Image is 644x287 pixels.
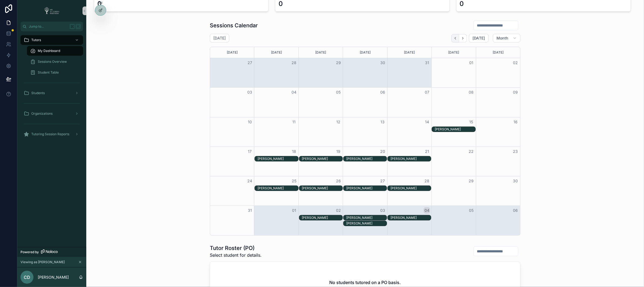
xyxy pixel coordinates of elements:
div: [PERSON_NAME] [390,216,431,220]
img: App logo [42,6,61,15]
button: 20 [379,148,386,155]
div: Tyson Caesar-Walker [302,156,342,161]
button: 06 [379,89,386,95]
span: Viewing as [PERSON_NAME] [20,260,65,264]
h1: Tutor Roster (PO) [210,244,262,252]
span: CD [24,274,30,281]
a: My Dashboard [27,46,83,56]
button: 31 [246,207,253,214]
div: [DATE] [477,47,519,58]
button: 05 [335,89,342,95]
p: [PERSON_NAME] [38,275,69,280]
span: Tutors [31,38,41,42]
a: Tutors [20,35,83,45]
button: Back [451,34,459,42]
span: Jump to... [29,24,67,29]
span: K [76,24,80,29]
div: scrollable content [17,31,86,247]
div: [PERSON_NAME] [258,157,298,161]
button: 31 [424,60,430,66]
button: 17 [246,148,253,155]
div: [PERSON_NAME] [346,216,387,220]
div: [PERSON_NAME] [390,186,431,190]
div: [DATE] [388,47,431,58]
button: 14 [424,119,430,125]
div: [PERSON_NAME] [390,157,431,161]
button: 02 [512,60,519,66]
button: 16 [512,119,519,125]
button: 07 [424,89,430,95]
div: Month View [210,47,520,236]
a: Students [20,88,83,98]
button: 10 [246,119,253,125]
h2: No students tutored on a PO basis. [330,279,401,286]
h1: Sessions Calendar [210,22,258,29]
button: 29 [335,60,342,66]
div: Tyson Caesar-Walker [302,186,342,191]
button: 04 [424,207,430,214]
div: Tyson Caesar-Walker [390,215,431,220]
div: Tyson Caesar-Walker [346,215,387,220]
button: 30 [512,178,519,184]
div: Tyson Caesar-Walker [346,156,387,161]
button: 30 [379,60,386,66]
a: Organizations [20,109,83,118]
button: Month [493,34,520,42]
button: Next [459,34,467,42]
div: Tyson Caesar-Walker [435,127,475,132]
span: Month [496,36,508,41]
span: Powered by [20,250,39,254]
span: [DATE] [472,36,485,41]
div: [PERSON_NAME] [302,157,342,161]
span: Organizations [31,111,53,116]
button: 01 [468,60,475,66]
span: Student Table [38,70,59,75]
div: [PERSON_NAME] [302,216,342,220]
button: 19 [335,148,342,155]
a: Student Table [27,68,83,77]
span: My Dashboard [38,49,60,53]
a: Sessions Overview [27,57,83,67]
button: [DATE] [469,34,489,42]
div: [DATE] [300,47,342,58]
div: [DATE] [433,47,475,58]
div: Tyson Caesar-Walker [390,186,431,191]
div: [PERSON_NAME] [346,221,387,226]
button: 13 [379,119,386,125]
button: 27 [246,60,253,66]
button: 26 [335,178,342,184]
button: 11 [291,119,297,125]
button: 05 [468,207,475,214]
button: 23 [512,148,519,155]
span: Students [31,91,45,95]
button: 27 [379,178,386,184]
button: 02 [335,207,342,214]
button: 22 [468,148,475,155]
button: 25 [291,178,297,184]
div: [PERSON_NAME] [258,186,298,190]
div: [DATE] [255,47,297,58]
div: [PERSON_NAME] [435,127,475,131]
div: Tyson Caesar-Walker [258,156,298,161]
button: Jump to...K [20,22,83,31]
h2: [DATE] [213,35,226,41]
button: 28 [424,178,430,184]
div: Tyson Caesar-Walker [258,186,298,191]
button: 15 [468,119,475,125]
div: [PERSON_NAME] [302,186,342,190]
button: 21 [424,148,430,155]
div: [PERSON_NAME] [346,157,387,161]
div: Tyson Caesar-Walker [346,221,387,226]
div: [DATE] [211,47,253,58]
span: Tutoring Session Reports [31,132,69,136]
button: 08 [468,89,475,95]
button: 28 [291,60,297,66]
button: 09 [512,89,519,95]
button: 18 [291,148,297,155]
button: 06 [512,207,519,214]
button: 04 [291,89,297,95]
a: Tutoring Session Reports [20,129,83,139]
div: Tyson Caesar-Walker [346,186,387,191]
span: Sessions Overview [38,60,67,64]
button: 01 [291,207,297,214]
